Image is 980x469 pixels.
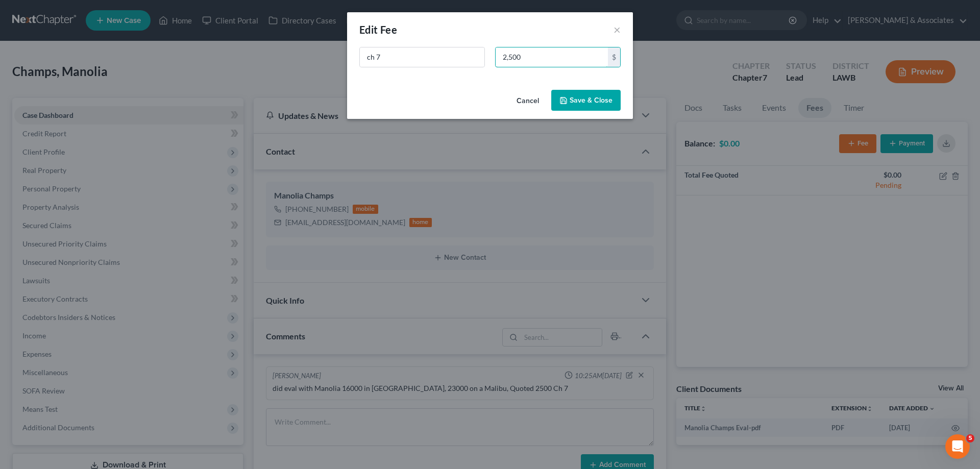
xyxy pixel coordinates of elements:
span: Edit Fee [359,23,397,36]
iframe: Intercom live chat [945,434,970,459]
input: 0.00 [496,47,608,67]
button: Save & Close [551,90,621,111]
span: 5 [966,434,974,442]
button: Cancel [508,91,547,111]
button: × [614,23,621,36]
input: Describe... [360,47,484,67]
div: $ [608,47,620,67]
